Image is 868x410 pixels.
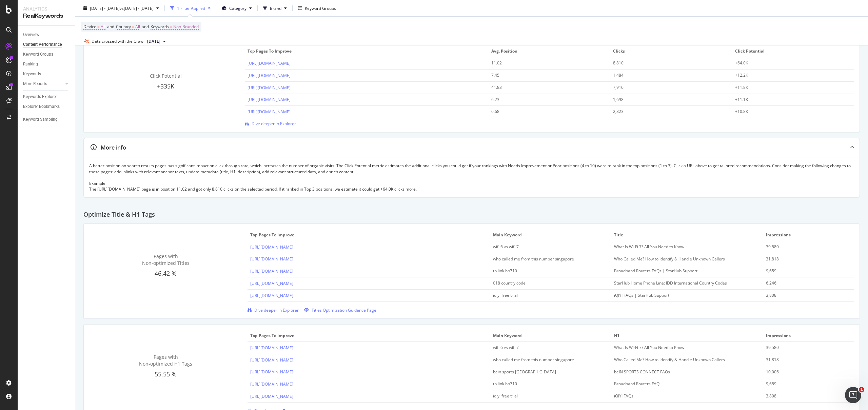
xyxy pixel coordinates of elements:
[735,84,840,91] div: +11.8K
[859,387,864,392] span: 1
[295,3,339,14] button: Keyword Groups
[252,121,296,126] span: Dive deeper in Explorer
[173,22,199,32] span: Non-Branded
[23,31,70,38] a: Overview
[305,5,336,11] div: Keyword Groups
[157,82,174,90] span: +335K
[23,116,70,123] a: Keyword Sampling
[23,61,38,68] div: Ranking
[766,232,850,238] span: Impressions
[614,256,746,262] div: Who Called Me? How to Identify & Handle Unknown Callers
[83,24,96,30] span: Device
[735,109,840,115] div: +10.8K
[491,97,596,103] div: 6.23
[613,48,728,54] span: Clicks
[23,5,70,12] div: Analytics
[493,268,597,274] div: tp link hb710
[614,333,758,339] span: H1
[120,5,154,11] span: vs [DATE] - [DATE]
[101,22,105,32] span: All
[613,84,718,91] div: 7,916
[493,244,597,250] div: wifi 6 vs wifi 7
[250,357,293,363] a: [URL][DOMAIN_NAME]
[735,60,840,66] div: +64.0K
[150,73,182,79] span: Click Potential
[248,307,299,313] a: Dive deeper in Explorer
[250,293,293,298] a: [URL][DOMAIN_NAME]
[142,24,149,30] span: and
[614,280,746,286] div: StarHub Home Phone Line: IDD International Country Codes
[248,48,484,54] span: Top pages to improve
[167,3,213,14] button: 1 Filter Applied
[614,357,746,363] div: Who Called Me? How to Identify & Handle Unknown Callers
[229,5,246,11] span: Category
[766,268,843,274] div: 9,659
[23,103,60,110] div: Explorer Bookmarks
[23,41,70,48] a: Content Performance
[250,381,293,387] a: [URL][DOMAIN_NAME]
[491,60,596,66] div: 11.02
[250,268,293,274] a: [URL][DOMAIN_NAME]
[23,71,70,78] a: Keywords
[312,307,376,313] span: Titles Optimization Guidance Page
[735,72,840,78] div: +12.2K
[23,12,70,20] div: RealKeywords
[90,5,120,11] span: [DATE] - [DATE]
[614,369,746,375] div: beIN SPORTS CONNECT FAQs
[155,269,177,277] span: 46.42 %
[614,268,746,274] div: Broadband Routers FAQs | StarHub Support
[493,393,597,399] div: iqiyi free trial
[101,144,126,152] div: More info
[248,97,291,102] a: [URL][DOMAIN_NAME]
[245,121,296,126] a: Dive deeper in Explorer
[23,116,58,123] div: Keyword Sampling
[766,256,843,262] div: 31,818
[23,61,70,68] a: Ranking
[493,357,597,363] div: who called me from this number singapore
[155,370,177,378] span: 55.55 %
[250,232,486,238] span: Top pages to improve
[23,41,62,48] div: Content Performance
[304,307,376,313] a: Titles Optimization Guidance Page
[766,333,850,339] span: Impressions
[139,354,192,367] span: Pages with Non-optimized H1 Tags
[250,244,293,250] a: [URL][DOMAIN_NAME]
[766,345,843,351] div: 39,580
[491,109,596,115] div: 6.68
[493,345,597,351] div: wifi 6 vs wifi 7
[248,109,291,115] a: [URL][DOMAIN_NAME]
[23,51,53,58] div: Keyword Groups
[170,24,172,30] span: =
[250,256,293,262] a: [URL][DOMAIN_NAME]
[766,381,843,387] div: 9,659
[83,211,155,218] h2: Optimize Title & H1 Tags
[614,244,746,250] div: What Is Wi-Fi 7? All You Need to Know
[23,80,47,87] div: More Reports
[250,345,293,351] a: [URL][DOMAIN_NAME]
[766,244,843,250] div: 39,580
[491,84,596,91] div: 41.83
[248,85,291,91] a: [URL][DOMAIN_NAME]
[254,307,299,313] span: Dive deeper in Explorer
[250,369,293,375] a: [URL][DOMAIN_NAME]
[23,71,41,78] div: Keywords
[270,5,281,11] span: Brand
[493,369,597,375] div: bein sports singapore
[766,292,843,298] div: 3,808
[493,333,607,339] span: Main Keyword
[250,393,293,399] a: [URL][DOMAIN_NAME]
[23,51,70,58] a: Keyword Groups
[219,3,255,14] button: Category
[23,31,39,38] div: Overview
[248,73,291,78] a: [URL][DOMAIN_NAME]
[845,387,861,403] iframe: Intercom live chat
[766,369,843,375] div: 10,006
[23,93,70,100] a: Keywords Explorer
[142,253,190,266] span: Pages with Non-optimized Titles
[766,357,843,363] div: 31,818
[23,80,63,87] a: More Reports
[735,48,850,54] span: Click Potential
[614,232,758,238] span: title
[92,38,144,44] div: Data crossed with the Crawl
[613,97,718,103] div: 1,698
